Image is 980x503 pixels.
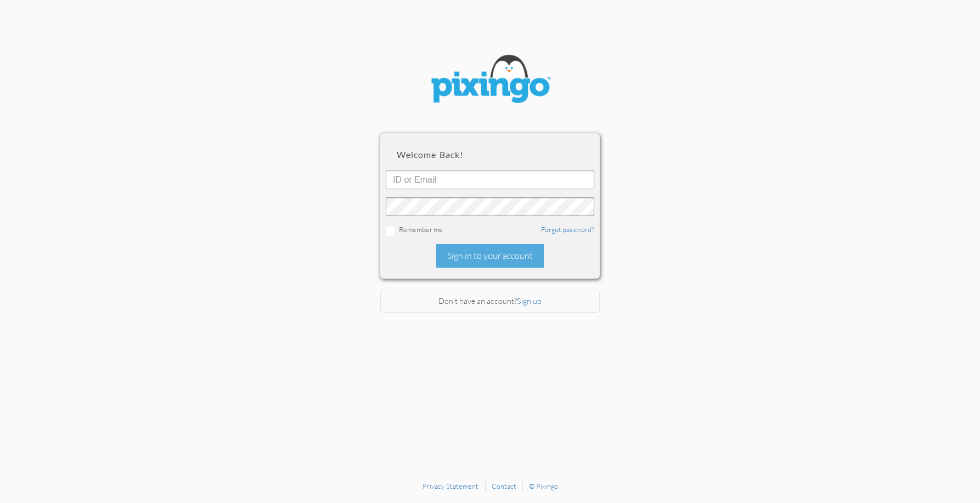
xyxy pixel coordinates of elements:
a: © Pixingo [529,482,558,490]
div: Remember me [386,224,594,236]
a: Privacy Statement [423,482,478,490]
div: Don't have an account? [380,290,600,313]
a: Forgot password? [541,225,594,234]
h2: Welcome back! [397,150,583,160]
input: ID or Email [386,171,594,189]
a: Sign up [517,296,542,306]
div: Sign in to your account [436,244,544,268]
img: pixingo logo [424,49,556,111]
a: Contact [492,482,516,490]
